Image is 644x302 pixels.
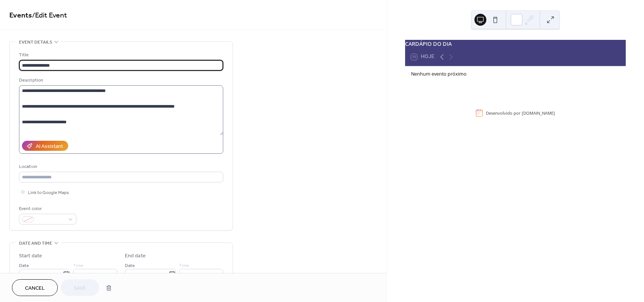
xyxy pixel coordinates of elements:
div: CARDÁPIO DO DIA [405,40,626,48]
div: Desenvolvido por [486,110,555,116]
div: Title [19,51,222,59]
span: / Edit Event [32,8,67,23]
a: [DOMAIN_NAME] [522,110,555,116]
span: Date [125,262,135,270]
div: Nenhum evento próximo [411,71,620,78]
button: Cancel [12,279,58,296]
span: Cancel [25,284,45,292]
div: Location [19,163,222,171]
a: Events [9,8,32,23]
span: Date [19,262,29,270]
span: Date and time [19,239,52,247]
div: AI Assistant [36,143,63,150]
div: Event color [19,205,75,213]
div: Start date [19,252,42,260]
span: Event details [19,38,52,46]
span: Time [179,262,189,270]
button: AI Assistant [22,141,68,151]
span: Link to Google Maps [28,189,69,197]
div: End date [125,252,146,260]
div: Description [19,76,222,84]
span: Time [73,262,83,270]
